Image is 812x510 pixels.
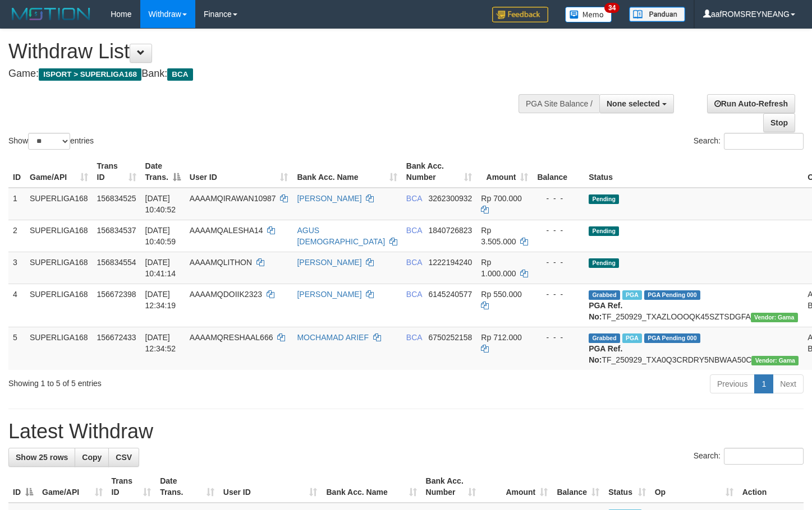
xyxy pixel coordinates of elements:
[8,252,25,284] td: 3
[38,471,107,503] th: Game/API: activate to sort column ascending
[39,68,141,81] span: ISPORT > SUPERLIGA168
[97,194,136,203] span: 156834525
[25,327,93,370] td: SUPERLIGA168
[476,156,533,188] th: Amount: activate to sort column ascending
[145,194,176,214] span: [DATE] 10:40:52
[297,290,361,299] a: [PERSON_NAME]
[589,301,622,321] b: PGA Ref. No:
[584,327,803,370] td: TF_250929_TXA0Q3CRDRY5NBWAA50C
[428,290,472,299] span: Copy 6145240577 to clipboard
[406,290,422,299] span: BCA
[8,6,94,22] img: MOTION_logo.png
[297,333,369,342] a: MOCHAMAD ARIEF
[428,226,472,235] span: Copy 1840726823 to clipboard
[8,448,75,467] a: Show 25 rows
[8,188,25,220] td: 1
[622,333,642,343] span: Marked by aafsoycanthlai
[297,194,361,203] a: [PERSON_NAME]
[694,133,804,150] label: Search:
[155,471,219,503] th: Date Trans.: activate to sort column ascending
[322,471,421,503] th: Bank Acc. Name: activate to sort column ascending
[97,290,136,299] span: 156672398
[107,471,156,503] th: Trans ID: activate to sort column ascending
[519,94,599,113] div: PGA Site Balance /
[754,374,773,393] a: 1
[141,156,185,188] th: Date Trans.: activate to sort column descending
[629,7,685,22] img: panduan.png
[537,289,580,300] div: - - -
[402,156,477,188] th: Bank Acc. Number: activate to sort column ascending
[533,156,584,188] th: Balance
[589,333,620,343] span: Grabbed
[108,448,139,467] a: CSV
[604,471,650,503] th: Status: activate to sort column ascending
[481,258,516,278] span: Rp 1.000.000
[565,7,612,22] img: Button%20Memo.svg
[644,333,700,343] span: PGA Pending
[428,333,472,342] span: Copy 6750252158 to clipboard
[537,332,580,343] div: - - -
[25,156,93,188] th: Game/API: activate to sort column ascending
[406,258,422,267] span: BCA
[75,448,109,467] a: Copy
[167,68,192,81] span: BCA
[584,284,803,327] td: TF_250929_TXAZLOOOQK45SZTSDGFA
[116,453,132,462] span: CSV
[82,453,102,462] span: Copy
[297,258,361,267] a: [PERSON_NAME]
[8,40,530,63] h1: Withdraw List
[145,290,176,310] span: [DATE] 12:34:19
[537,257,580,268] div: - - -
[421,471,481,503] th: Bank Acc. Number: activate to sort column ascending
[145,333,176,353] span: [DATE] 12:34:52
[16,453,68,462] span: Show 25 rows
[552,471,604,503] th: Balance: activate to sort column ascending
[492,7,548,22] img: Feedback.jpg
[751,356,799,365] span: Vendor URL: https://trx31.1velocity.biz
[185,156,293,188] th: User ID: activate to sort column ascending
[589,344,622,364] b: PGA Ref. No:
[773,374,804,393] a: Next
[406,226,422,235] span: BCA
[481,333,521,342] span: Rp 712.000
[190,258,252,267] span: AAAAMQLITHON
[25,284,93,327] td: SUPERLIGA168
[190,194,276,203] span: AAAAMQIRAWAN10987
[93,156,141,188] th: Trans ID: activate to sort column ascending
[8,133,94,150] label: Show entries
[650,471,738,503] th: Op: activate to sort column ascending
[589,226,619,236] span: Pending
[724,133,804,150] input: Search:
[537,193,580,204] div: - - -
[599,94,674,113] button: None selected
[604,3,620,13] span: 34
[738,471,804,503] th: Action
[584,156,803,188] th: Status
[607,99,660,108] span: None selected
[537,225,580,236] div: - - -
[710,374,755,393] a: Previous
[428,258,472,267] span: Copy 1222194240 to clipboard
[8,420,804,443] h1: Latest Withdraw
[480,471,552,503] th: Amount: activate to sort column ascending
[589,194,619,204] span: Pending
[219,471,322,503] th: User ID: activate to sort column ascending
[25,252,93,284] td: SUPERLIGA168
[724,448,804,465] input: Search:
[622,290,642,300] span: Marked by aafsoycanthlai
[97,226,136,235] span: 156834537
[644,290,700,300] span: PGA Pending
[694,448,804,465] label: Search:
[97,258,136,267] span: 156834554
[97,333,136,342] span: 156672433
[8,373,330,389] div: Showing 1 to 5 of 5 entries
[8,68,530,80] h4: Game: Bank:
[25,188,93,220] td: SUPERLIGA168
[751,313,798,322] span: Vendor URL: https://trx31.1velocity.biz
[428,194,472,203] span: Copy 3262300932 to clipboard
[8,471,38,503] th: ID: activate to sort column descending
[297,226,385,246] a: AGUS [DEMOGRAPHIC_DATA]
[589,258,619,268] span: Pending
[145,258,176,278] span: [DATE] 10:41:14
[190,226,263,235] span: AAAAMQALESHA14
